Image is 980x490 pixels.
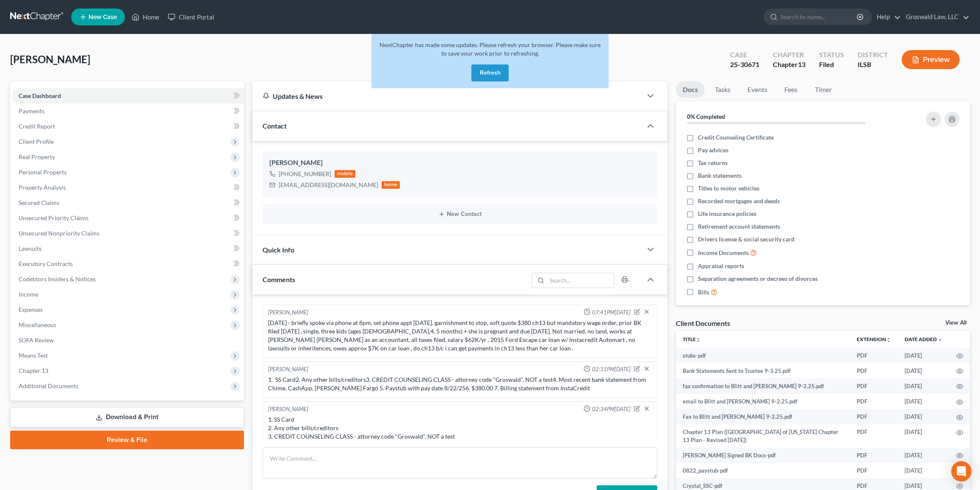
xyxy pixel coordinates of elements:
td: [DATE] [898,363,950,378]
a: Property Analysis [12,180,244,195]
td: Bank Statements Sent to Trustee 9-3.25.pdf [676,363,850,378]
td: PDF [850,463,898,478]
a: Timer [808,81,839,98]
a: Help [872,9,901,25]
span: Personal Property [19,168,67,176]
a: Docs [676,81,705,98]
span: Client Profile [19,138,54,145]
span: Unsecured Priority Claims [19,214,89,221]
td: [PERSON_NAME] Signed BK Docs-pdf [676,448,850,463]
a: Date Added expand_more [905,336,943,342]
span: [PERSON_NAME] [10,53,90,65]
td: [DATE] [898,348,950,363]
div: home [382,181,400,189]
span: Executory Contracts [19,260,73,267]
td: [DATE] [898,394,950,409]
span: Retirement account statements [698,222,780,231]
span: 02:34PM[DATE] [592,405,631,413]
a: Fees [778,81,805,98]
span: Miscellaneous [19,321,56,328]
a: Events [741,81,774,98]
div: [EMAIL_ADDRESS][DOMAIN_NAME] [279,181,378,189]
span: Quick Info [263,246,294,254]
i: unfold_more [696,337,701,342]
a: Case Dashboard [12,88,244,104]
div: [PERSON_NAME] [268,308,308,317]
td: [DATE] [898,409,950,424]
td: fax confirmation to Blitt and [PERSON_NAME] 9-2.25.pdf [676,378,850,394]
a: Payments [12,104,244,119]
div: Updates & News [263,92,632,101]
div: 25-30671 [730,60,759,70]
a: Unsecured Nonpriority Claims [12,226,244,241]
td: stubs-pdf [676,348,850,363]
td: [DATE] [898,448,950,463]
span: Appraisal reports [698,262,744,270]
div: Filed [819,60,844,70]
a: Review & File [10,431,244,449]
span: Titles to motor vehicles [698,184,759,193]
span: Expenses [19,306,43,313]
span: Credit Counseling Certificate [698,133,774,142]
a: Unsecured Priority Claims [12,210,244,226]
span: Tax returns [698,159,728,167]
span: Bank statements [698,171,742,180]
a: Secured Claims [12,195,244,210]
td: Fax to Blitt and [PERSON_NAME] 9-2.25.pdf [676,409,850,424]
span: Income Documents [698,249,749,257]
span: Secured Claims [19,199,59,206]
span: Lawsuits [19,245,42,252]
a: Titleunfold_more [683,336,701,342]
div: mobile [335,170,356,178]
td: [DATE] [898,424,950,448]
span: Means Test [19,352,48,359]
a: Lawsuits [12,241,244,256]
div: [PERSON_NAME] [268,405,308,414]
span: Drivers license & social security card [698,235,795,244]
div: 1. SS Card2. Any other bills/creditors3. CREDIT COUNSELING CLASS - attorney code "Groswald", NOT ... [268,375,652,392]
a: Home [127,9,163,25]
input: Search by name... [781,9,858,25]
td: PDF [850,409,898,424]
div: [PHONE_NUMBER] [279,170,331,178]
td: [DATE] [898,463,950,478]
a: View All [945,320,966,326]
td: PDF [850,348,898,363]
span: Additional Documents [19,382,78,389]
a: Download & Print [10,407,244,427]
span: Income [19,291,38,298]
a: Client Portal [163,9,219,25]
div: [PERSON_NAME] [268,365,308,374]
a: Tasks [708,81,737,98]
span: Property Analysis [19,184,66,191]
span: NextChapter has made some updates. Please refresh your browser. Please make sure to save your wor... [379,41,601,57]
span: Case Dashboard [19,92,61,99]
span: SOFA Review [19,336,54,344]
button: New Contact [269,211,651,218]
span: Unsecured Nonpriority Claims [19,230,100,237]
a: Groswald Law, LLC [902,9,969,25]
span: Contact [263,122,287,130]
span: Pay advices [698,146,728,154]
div: [DATE] - briefly spoke via phone at 8pm, set phone appt [DATE], garnishment to stop, soft quote $... [268,319,652,353]
span: Payments [19,107,44,115]
a: Executory Contracts [12,256,244,272]
div: Status [819,50,844,60]
span: Codebtors Insiders & Notices [19,275,96,283]
td: 0822_paystub-pdf [676,463,850,478]
a: SOFA Review [12,333,244,348]
td: PDF [850,448,898,463]
div: Chapter [773,60,806,70]
td: PDF [850,378,898,394]
span: New Case [89,14,117,20]
div: [PERSON_NAME] [269,158,651,168]
span: Real Property [19,153,55,160]
input: Search... [547,273,614,288]
td: PDF [850,363,898,378]
i: unfold_more [886,337,891,342]
button: Preview [902,50,960,69]
span: Comments [263,275,295,283]
td: PDF [850,424,898,448]
a: Credit Report [12,119,244,134]
span: 13 [798,60,806,68]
